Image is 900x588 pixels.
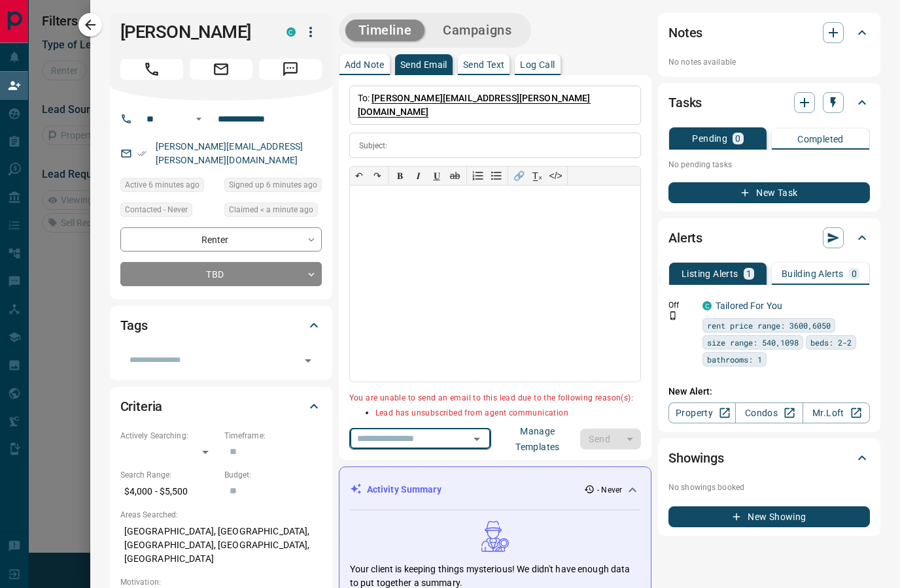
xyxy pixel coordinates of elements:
p: - Never [597,484,622,496]
p: New Alert: [668,385,870,399]
p: You are unable to send an email to this lead due to the following reason(s): [349,392,641,405]
svg: Push Notification Only [668,311,678,320]
p: Add Note [345,60,385,69]
span: bathrooms: 1 [707,353,762,366]
div: Tue Aug 12 2025 [120,178,218,196]
p: Send Email [400,60,447,69]
p: Off [668,299,695,311]
p: Send Text [463,60,505,69]
p: No pending tasks [668,155,870,174]
h2: Tasks [668,92,702,113]
span: Active 6 minutes ago [125,178,199,191]
h1: [PERSON_NAME] [120,22,267,42]
h2: Tags [120,315,148,336]
span: Contacted - Never [125,203,188,216]
button: ↷ [368,167,387,185]
p: Motivation: [120,576,322,588]
p: 1 [746,269,752,278]
span: Claimed < a minute ago [229,203,313,216]
button: ab [446,167,464,185]
div: Alerts [668,222,870,253]
p: Activity Summary [367,483,441,497]
p: Listing Alerts [682,269,738,278]
p: Budget: [224,469,322,481]
div: TBD [120,262,322,286]
a: [PERSON_NAME][EMAIL_ADDRESS][PERSON_NAME][DOMAIN_NAME] [156,141,303,165]
div: Tags [120,310,322,341]
p: Log Call [520,60,555,69]
p: To: [349,86,641,125]
p: Pending [692,134,727,143]
div: Notes [668,17,870,48]
button: Bullet list [487,167,506,185]
p: No notes available [668,56,870,68]
p: No showings booked [668,482,870,493]
button: Numbered list [469,167,487,185]
button: Campaigns [430,20,525,41]
button: 𝐔 [428,167,446,185]
button: </> [547,167,565,185]
p: $4,000 - $5,500 [120,481,218,502]
button: T̲ₓ [528,167,547,185]
p: Subject: [359,140,388,152]
div: Renter [120,227,322,252]
button: New Showing [668,506,870,527]
button: New Task [668,182,870,203]
span: beds: 2-2 [810,336,852,349]
h2: Notes [668,22,702,43]
p: Lead has unsubscribed from agent communication [375,407,641,420]
p: 0 [852,269,857,278]
button: 𝐁 [391,167,409,185]
div: Tue Aug 12 2025 [224,203,322,221]
button: 𝑰 [409,167,428,185]
p: Areas Searched: [120,509,322,521]
span: Email [190,59,252,80]
div: split button [580,429,641,449]
h2: Showings [668,448,724,468]
a: Property [668,402,736,423]
svg: Email Verified [137,149,147,158]
p: 0 [735,134,740,143]
span: size range: 540,1098 [707,336,799,349]
p: Completed [797,135,844,144]
a: Tailored For You [716,301,782,311]
button: Open [191,111,207,127]
button: Open [468,430,486,448]
div: Activity Summary- Never [350,478,640,502]
p: Search Range: [120,469,218,481]
s: ab [450,171,460,181]
span: Signed up 6 minutes ago [229,178,317,191]
h2: Alerts [668,227,702,248]
button: Open [299,351,317,370]
p: Actively Searching: [120,430,218,442]
p: [GEOGRAPHIC_DATA], [GEOGRAPHIC_DATA], [GEOGRAPHIC_DATA], [GEOGRAPHIC_DATA], [GEOGRAPHIC_DATA] [120,521,322,570]
div: Showings [668,442,870,474]
div: condos.ca [286,27,296,37]
button: Manage Templates [495,429,581,449]
div: condos.ca [702,301,712,310]
span: Message [259,59,322,80]
a: Condos [735,402,803,423]
div: Criteria [120,391,322,422]
p: Timeframe: [224,430,322,442]
span: Call [120,59,183,80]
button: Timeline [345,20,425,41]
p: Building Alerts [782,269,844,278]
button: 🔗 [510,167,528,185]
span: rent price range: 3600,6050 [707,319,831,332]
button: ↶ [350,167,368,185]
span: 𝐔 [434,171,440,181]
div: Tasks [668,87,870,118]
div: Tue Aug 12 2025 [224,178,322,196]
h2: Criteria [120,396,163,417]
a: Mr.Loft [803,402,870,423]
